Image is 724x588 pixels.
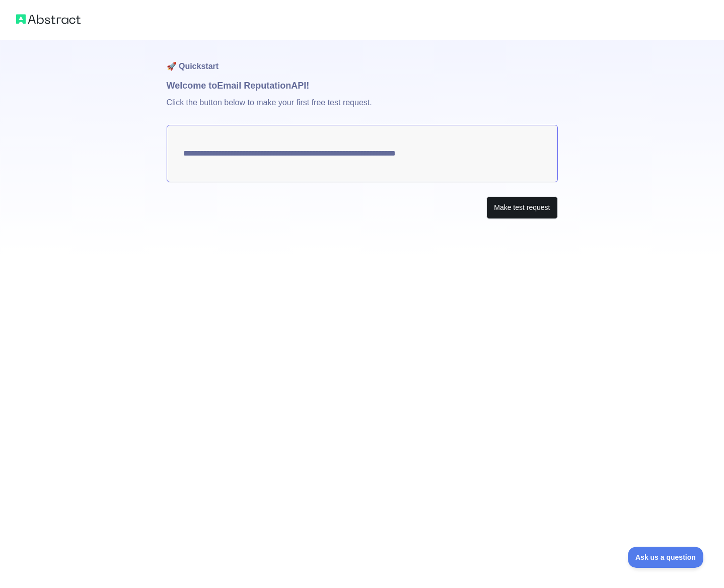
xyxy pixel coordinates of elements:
iframe: Toggle Customer Support [628,547,704,568]
p: Click the button below to make your first free test request. [167,93,558,125]
h1: 🚀 Quickstart [167,40,558,79]
img: Abstract logo [16,12,81,26]
button: Make test request [486,196,557,219]
h1: Welcome to Email Reputation API! [167,79,558,93]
